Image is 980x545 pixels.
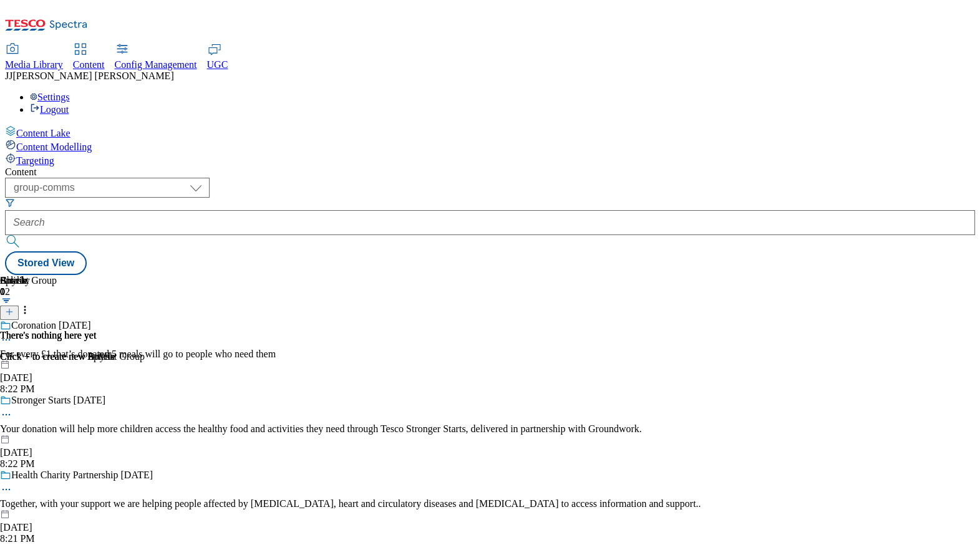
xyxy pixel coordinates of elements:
button: Stored View [5,251,87,275]
span: UGC [207,59,228,70]
a: UGC [207,44,228,70]
a: Logout [30,104,69,115]
span: Media Library [5,59,63,70]
span: Content Modelling [16,142,92,152]
a: Config Management [115,44,197,70]
div: Health Charity Partnership [DATE] [11,470,153,481]
span: Targeting [16,155,54,166]
span: Content [73,59,105,70]
a: Settings [30,92,70,102]
div: Stronger Starts [DATE] [11,395,105,406]
a: Media Library [5,44,63,70]
span: [PERSON_NAME] [PERSON_NAME] [12,70,173,81]
a: Content [73,44,105,70]
span: JJ [5,70,12,81]
input: Search [5,210,975,235]
svg: Search Filters [5,198,15,208]
span: Config Management [115,59,197,70]
a: Content Modelling [5,139,975,153]
div: Content [5,166,975,178]
span: Content Lake [16,128,70,138]
a: Content Lake [5,125,975,139]
a: Targeting [5,153,975,166]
